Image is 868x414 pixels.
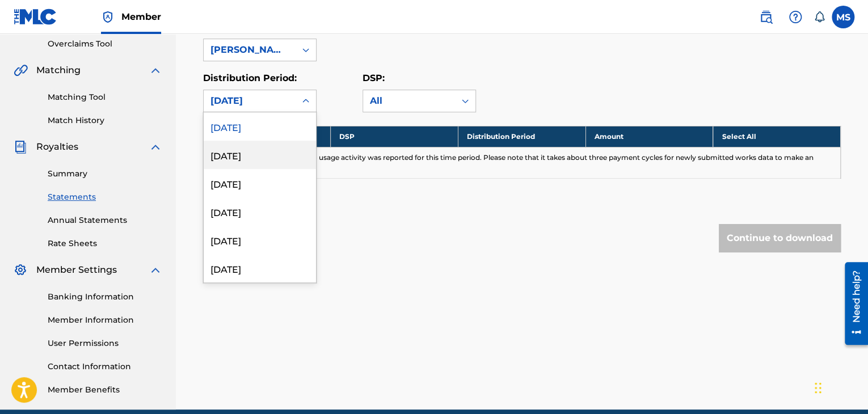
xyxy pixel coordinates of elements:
[36,140,78,154] span: Royalties
[789,10,802,24] img: help
[36,64,81,77] span: Matching
[811,360,868,414] iframe: Chat Widget
[101,10,115,24] img: Top Rightsholder
[149,263,162,277] img: expand
[48,38,162,50] a: Overclaims Tool
[14,263,27,277] img: Member Settings
[48,168,162,180] a: Summary
[370,94,448,108] div: All
[836,258,868,349] iframe: Resource Center
[14,64,28,77] img: Matching
[48,384,162,396] a: Member Benefits
[204,254,316,282] div: [DATE]
[458,126,585,147] th: Distribution Period
[815,371,821,405] div: Arrastrar
[832,6,854,28] div: User Menu
[811,360,868,414] div: Widget de chat
[48,314,162,326] a: Member Information
[48,291,162,303] a: Banking Information
[36,263,117,277] span: Member Settings
[204,112,316,141] div: [DATE]
[14,9,57,25] img: MLC Logo
[48,214,162,226] a: Annual Statements
[48,115,162,126] a: Match History
[363,73,385,83] label: DSP:
[121,10,161,23] span: Member
[48,191,162,203] a: Statements
[149,140,162,154] img: expand
[204,226,316,254] div: [DATE]
[203,147,841,178] td: No statement is available as no usage activity was reported for this time period. Please note tha...
[48,361,162,373] a: Contact Information
[204,169,316,197] div: [DATE]
[48,238,162,250] a: Rate Sheets
[784,6,807,28] div: Help
[14,140,27,154] img: Royalties
[149,64,162,77] img: expand
[204,197,316,226] div: [DATE]
[755,6,777,28] a: Public Search
[210,94,289,108] div: [DATE]
[48,91,162,103] a: Matching Tool
[48,337,162,349] a: User Permissions
[204,141,316,169] div: [DATE]
[331,126,458,147] th: DSP
[585,126,713,147] th: Amount
[814,11,825,23] div: Notifications
[210,43,289,57] div: [PERSON_NAME] [PERSON_NAME] PUB DESIGNEE
[203,73,297,83] label: Distribution Period:
[759,10,773,24] img: search
[713,126,841,147] th: Select All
